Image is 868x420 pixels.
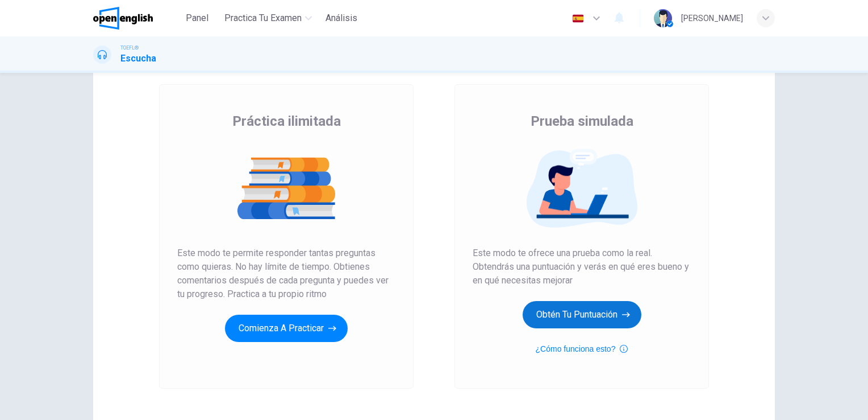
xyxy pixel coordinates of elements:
[93,7,153,30] img: OpenEnglish logo
[186,11,208,25] span: Panel
[120,44,139,52] span: TOEFL®
[681,11,743,25] div: [PERSON_NAME]
[654,9,672,27] img: Profile picture
[120,52,156,65] h1: Escucha
[321,8,362,28] button: Análisis
[93,7,179,30] a: OpenEnglish logo
[224,11,302,25] span: Practica tu examen
[531,112,633,130] span: Prueba simulada
[571,14,585,23] img: es
[536,342,628,356] button: ¿Cómo funciona esto?
[177,246,395,301] span: Este modo te permite responder tantas preguntas como quieras. No hay límite de tiempo. Obtienes c...
[523,301,641,328] button: Obtén tu puntuación
[232,112,341,130] span: Práctica ilimitada
[325,11,357,25] span: Análisis
[220,8,316,28] button: Practica tu examen
[473,246,691,287] span: Este modo te ofrece una prueba como la real. Obtendrás una puntuación y verás en qué eres bueno y...
[225,315,348,342] button: Comienza a practicar
[179,8,215,28] button: Panel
